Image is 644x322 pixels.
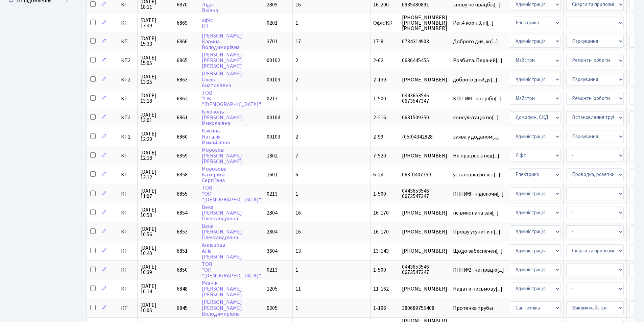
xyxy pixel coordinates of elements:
[121,305,135,311] span: КТ
[121,96,135,101] span: КТ
[202,17,213,30] a: офісКК
[267,228,278,236] span: 2804
[402,210,447,216] span: [PHONE_NUMBER]
[402,2,447,7] span: 0935480891
[202,279,242,298] a: Рєзнік[PERSON_NAME][PERSON_NAME]
[202,184,261,203] a: ТОВ"ОК"[DEMOGRAPHIC_DATA]"
[202,165,226,184] a: МорозоваКатеринаСергіївна
[177,266,188,274] span: 6850
[121,115,135,120] span: КТ2
[202,222,242,241] a: Века[PERSON_NAME]Олександрівна
[402,134,447,140] span: (050)4342828
[140,302,171,313] span: [DATE] 10:05
[453,209,499,217] span: не виконана зая[...]
[453,76,497,83] span: доброго дня! дя[...]
[402,93,447,104] span: 0443653546 0673547347
[177,152,188,159] span: 6859
[373,247,389,255] span: 13-143
[121,191,135,197] span: КТ
[267,285,278,293] span: 1205
[121,58,135,63] span: КТ2
[202,89,261,108] a: ТОВ"ОК"[DEMOGRAPHIC_DATA]"
[202,261,261,279] a: ТОВ"ОК"[DEMOGRAPHIC_DATA]"
[267,1,278,8] span: 2805
[453,1,501,8] span: знову не працбж[...]
[295,171,298,178] span: 6
[121,210,135,216] span: КТ
[267,19,278,27] span: 0201
[373,304,386,312] span: 1-196
[177,76,188,83] span: 6863
[373,133,383,141] span: 2-99
[177,114,188,121] span: 6861
[402,305,447,311] span: 380689755408
[295,38,301,45] span: 17
[177,247,188,255] span: 6851
[373,190,386,198] span: 1-500
[453,190,504,198] span: КПП№8- підключи[...]
[402,172,447,177] span: 063-0407759
[453,305,504,311] span: Протечка трубы
[267,247,278,255] span: 3604
[295,19,298,27] span: 1
[177,209,188,217] span: 6854
[373,76,386,83] span: 2-139
[202,127,230,146] a: КляхінаНаталіяМихайлівна
[140,169,171,180] span: [DATE] 12:12
[295,285,301,293] span: 11
[140,245,171,256] span: [DATE] 10:40
[453,152,499,159] span: Не працює з нед[...]
[402,264,447,275] span: 0443653546 0673547347
[177,190,188,198] span: 6855
[402,286,447,292] span: [PHONE_NUMBER]
[295,76,298,83] span: 2
[177,57,188,64] span: 6865
[202,32,242,51] a: [PERSON_NAME]КаринаВолодимирівна
[202,203,242,222] a: Века[PERSON_NAME]Олександрівна
[177,304,188,312] span: 6845
[267,114,280,121] span: 00104
[453,133,499,141] span: заява у доданом[...]
[453,95,502,102] span: КПП №3- потрібн[...]
[140,112,171,123] span: [DATE] 13:01
[453,114,499,121] span: консультація по[...]
[140,93,171,104] span: [DATE] 13:18
[177,38,188,45] span: 6866
[453,38,498,45] span: Доброго дня, хо[...]
[402,77,447,82] span: [PHONE_NUMBER]
[402,15,447,31] span: [PHONE_NUMBER] [PHONE_NUMBER] [PHONE_NUMBER]
[202,242,242,261] a: АппазоваАліє[PERSON_NAME]
[140,36,171,47] span: [DATE] 15:33
[140,283,171,294] span: [DATE] 10:14
[177,285,188,293] span: 6848
[202,70,242,89] a: [PERSON_NAME]ОлесяАнатоліївна
[177,1,188,8] span: 6870
[121,2,135,7] span: КТ
[373,1,389,8] span: 16-200
[121,134,135,140] span: КТ2
[140,226,171,237] span: [DATE] 10:56
[373,57,383,64] span: 2-62
[267,152,278,159] span: 1802
[453,171,500,178] span: установка розет[...]
[373,152,386,159] span: 7-520
[267,76,280,83] span: 00103
[453,266,504,274] span: КПП№2- не працю[...]
[402,188,447,199] span: 0443653546 0673547347
[453,228,500,236] span: Прошу усунити п[...]
[295,304,298,312] span: 1
[121,267,135,273] span: КТ
[267,95,278,102] span: 0213
[295,190,298,198] span: 1
[267,190,278,198] span: 0213
[140,74,171,85] span: [DATE] 13:25
[177,133,188,141] span: 6860
[295,95,298,102] span: 1
[121,172,135,177] span: КТ
[373,114,386,121] span: 2-216
[402,58,447,63] span: 0636445455
[267,38,278,45] span: 3701
[140,264,171,275] span: [DATE] 10:39
[177,95,188,102] span: 6862
[202,108,242,127] a: Білоконь[PERSON_NAME]Миколаївна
